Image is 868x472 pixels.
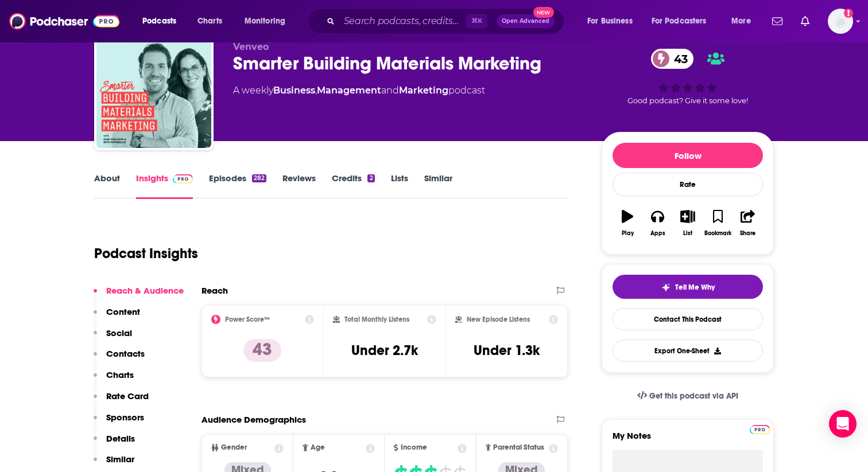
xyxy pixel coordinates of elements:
svg: Add a profile image [844,9,853,18]
span: Age [311,444,325,451]
span: New [533,7,554,18]
h2: Reach [201,285,228,296]
div: Bookmark [704,230,731,237]
h2: Power Score™ [225,315,270,323]
p: Contacts [106,348,145,359]
a: Similar [424,173,452,199]
button: Content [94,306,140,327]
div: 282 [252,174,266,182]
p: Rate Card [106,391,149,401]
button: Sponsors [94,412,144,433]
button: open menu [134,12,191,30]
a: Business [273,85,315,96]
div: 2 [367,174,374,182]
span: Charts [197,13,222,29]
h1: Podcast Insights [94,245,198,262]
a: 43 [651,49,693,69]
h2: Total Monthly Listens [344,315,409,323]
span: Podcasts [142,13,176,29]
button: Charts [94,369,134,391]
h3: Under 2.7k [351,342,418,359]
div: Play [622,230,634,237]
a: Reviews [282,173,316,199]
span: Venveo [233,41,269,52]
button: Apps [642,202,672,244]
span: More [731,13,751,29]
p: Content [106,306,140,317]
button: List [673,202,703,244]
button: Contacts [94,348,145,369]
div: Rate [613,173,763,196]
span: Income [401,444,427,451]
img: tell me why sparkle [661,283,671,292]
span: , [315,85,317,96]
a: Management [317,85,381,96]
span: Gender [221,444,247,451]
span: For Business [587,13,633,29]
p: Details [106,433,135,444]
button: Reach & Audience [94,285,184,306]
span: 43 [662,49,693,69]
button: open menu [644,12,723,30]
span: Logged in as ryanmason4 [828,9,853,34]
a: Lists [391,173,408,199]
img: Podchaser Pro [750,425,770,434]
h3: Under 1.3k [474,342,540,359]
p: Charts [106,369,134,380]
a: About [94,173,120,199]
button: Details [94,433,135,454]
div: A weekly podcast [233,84,485,97]
button: Rate Card [94,391,149,412]
button: Show profile menu [828,9,853,34]
span: Monitoring [245,13,285,29]
a: Get this podcast via API [628,382,747,410]
div: Search podcasts, credits, & more... [319,8,575,34]
button: open menu [579,12,647,30]
a: Marketing [399,85,448,96]
div: Apps [650,230,665,237]
img: Podchaser Pro [173,174,193,184]
button: Bookmark [703,202,733,244]
button: open menu [237,12,300,30]
span: ⌘ K [466,14,487,29]
img: User Profile [828,9,853,34]
p: Social [106,327,132,338]
button: Export One-Sheet [613,340,763,362]
a: Contact This Podcast [613,308,763,330]
label: My Notes [613,430,763,450]
button: Follow [613,143,763,168]
span: Get this podcast via API [649,391,738,401]
div: 43Good podcast? Give it some love! [602,41,774,112]
button: Play [613,202,642,244]
img: Podchaser - Follow, Share and Rate Podcasts [9,10,119,32]
h2: Audience Demographics [201,414,306,425]
img: Smarter Building Materials Marketing [96,33,211,148]
button: Social [94,327,132,349]
p: 43 [243,339,281,362]
input: Search podcasts, credits, & more... [339,12,466,30]
a: InsightsPodchaser Pro [136,173,193,199]
p: Similar [106,454,134,465]
span: Tell Me Why [675,283,715,292]
button: tell me why sparkleTell Me Why [613,275,763,299]
button: Open AdvancedNew [497,14,555,28]
a: Episodes282 [209,173,266,199]
p: Sponsors [106,412,144,423]
a: Charts [190,12,229,30]
button: Share [733,202,763,244]
span: For Podcasters [652,13,707,29]
span: Good podcast? Give it some love! [627,96,748,105]
div: Share [740,230,755,237]
span: Open Advanced [502,18,549,24]
p: Reach & Audience [106,285,184,296]
button: open menu [723,12,765,30]
a: Credits2 [332,173,374,199]
div: Open Intercom Messenger [829,410,857,438]
h2: New Episode Listens [467,315,530,323]
span: and [381,85,399,96]
span: Parental Status [493,444,544,451]
a: Show notifications dropdown [768,11,787,31]
div: List [683,230,692,237]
